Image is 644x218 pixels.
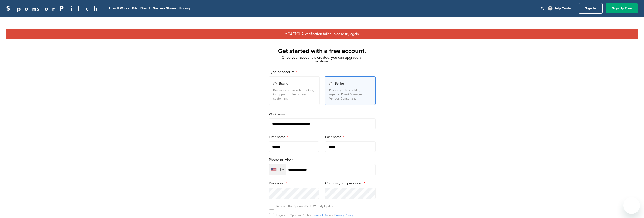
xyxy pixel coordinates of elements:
[623,197,640,214] iframe: Button to launch messaging window
[325,134,376,140] label: Last name
[6,29,638,39] div: reCAPTCHA verification failed, please try again.
[278,168,281,172] div: +1
[334,213,353,217] a: Privacy Policy
[263,47,382,56] h1: Get started with a free account.
[279,81,288,87] span: Brand
[276,213,353,217] p: I agree to SponsorPitch’s and
[132,6,150,10] a: Pitch Board
[269,157,376,163] label: Phone number
[311,213,329,217] a: Terms of Use
[269,69,376,75] label: Type of account
[273,88,315,101] p: Business or marketer looking for opportunities to reach customers
[269,164,286,175] div: Selected country
[335,81,344,87] span: Seller
[179,6,190,10] a: Pricing
[273,82,277,85] input: Brand Business or marketer looking for opportunities to reach customers
[153,6,176,10] a: Success Stories
[6,5,101,12] a: SponsorPitch
[276,204,334,208] p: Receive the SponsorPitch Weekly Update
[329,82,332,85] input: Seller Property rights holder, Agency, Event Manager, Vendor, Consultant
[269,111,376,117] label: Work email
[606,3,638,13] a: Sign Up Free
[329,88,371,101] p: Property rights holder, Agency, Event Manager, Vendor, Consultant
[109,6,129,10] a: How It Works
[579,3,603,14] a: Sign In
[282,55,362,63] span: Once your account is created, you can upgrade at anytime.
[269,181,319,186] label: Password
[547,5,573,11] a: Help Center
[269,134,319,140] label: First name
[325,181,376,186] label: Confirm your password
